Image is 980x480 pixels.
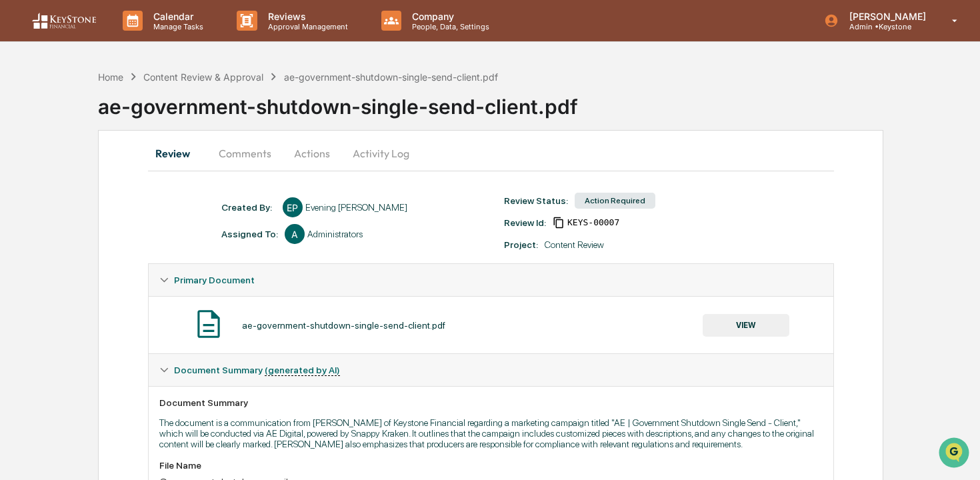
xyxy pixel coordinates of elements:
[45,102,219,115] div: Start new chat
[839,22,933,31] p: Admin • Keystone
[257,22,355,31] p: Approval Management
[149,354,833,386] div: Document Summary (generated by AI)
[504,217,546,228] div: Review Id:
[257,11,355,22] p: Reviews
[149,264,833,296] div: Primary Document
[27,193,84,207] span: Data Lookup
[839,11,933,22] p: [PERSON_NAME]
[937,436,973,472] iframe: Open customer support
[227,106,243,122] button: Start new chat
[282,137,342,169] button: Actions
[703,314,789,337] button: VIEW
[283,197,303,217] div: EP
[98,71,123,83] div: Home
[148,137,834,169] div: secondary tabs example
[143,71,263,83] div: Content Review & Approval
[97,169,107,180] div: 🗄️
[27,168,86,181] span: Preclearance
[32,13,96,29] img: logo
[143,11,210,22] p: Calendar
[285,224,305,244] div: A
[8,163,91,187] a: 🖐️Preclearance
[504,239,538,250] div: Project:
[307,229,363,239] div: Administrators
[143,22,210,31] p: Manage Tasks
[265,365,340,376] u: (generated by AI)
[192,307,225,341] img: Document Icon
[98,84,980,119] div: ae-government-shutdown-single-send-client.pdf
[91,163,171,187] a: 🗄️Attestations
[545,239,604,250] div: Content Review
[13,169,24,180] div: 🖐️
[159,460,823,471] div: File Name
[149,296,833,353] div: Primary Document
[504,195,568,206] div: Review Status:
[174,275,255,285] span: Primary Document
[13,102,37,126] img: 1746055101610-c473b297-6a78-478c-a979-82029cc54cd1
[242,320,445,331] div: ae-government-shutdown-single-send-client.pdf
[148,137,208,169] button: Review
[159,417,823,449] p: The document is a communication from [PERSON_NAME] of Keystone Financial regarding a marketing ca...
[8,188,89,212] a: 🔎Data Lookup
[221,229,278,239] div: Assigned To:
[208,137,282,169] button: Comments
[284,71,498,83] div: ae-government-shutdown-single-send-client.pdf
[401,22,496,31] p: People, Data, Settings
[342,137,420,169] button: Activity Log
[13,28,243,49] p: How can we help?
[401,11,496,22] p: Company
[567,217,619,228] span: 47a55b03-5a3c-4a2e-8e5c-7de825bde6ca
[305,202,407,213] div: Evening [PERSON_NAME]
[221,202,276,213] div: Created By: ‎ ‎
[174,365,340,375] span: Document Summary
[133,226,161,236] span: Pylon
[159,397,823,408] div: Document Summary
[13,195,24,205] div: 🔎
[45,115,169,126] div: We're available if you need us!
[94,225,161,236] a: Powered byPylon
[575,193,655,209] div: Action Required
[110,168,165,181] span: Attestations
